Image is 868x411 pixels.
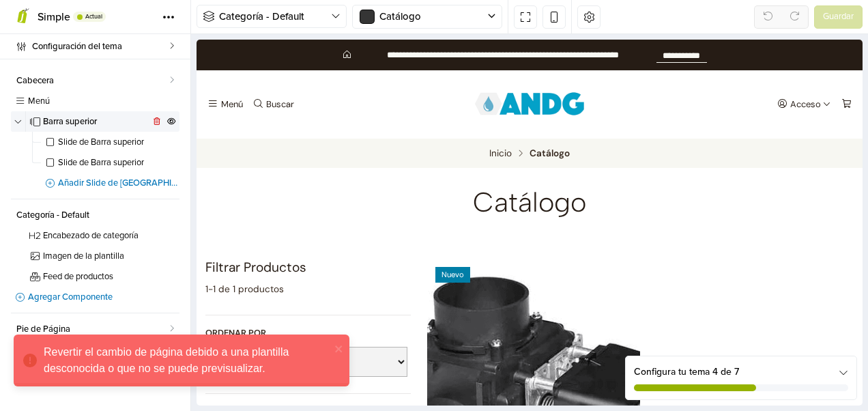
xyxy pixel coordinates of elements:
button: Carro [642,55,658,74]
span: Slide de Barra superior [58,138,179,147]
a: Slide de Barra superior [41,152,179,173]
span: Simple [38,10,70,24]
span: Feed de productos [43,272,179,281]
span: Categoría - Default [219,9,331,25]
span: Agregar Componente [28,293,179,302]
button: Menú [8,55,49,74]
span: Slide de Barra superior [58,158,179,167]
a: Imagen de la plantilla [11,246,179,266]
label: Ordenar por [9,288,214,299]
a: Añadir Slide de [GEOGRAPHIC_DATA] [26,173,179,193]
a: Feed de productos [11,266,179,287]
div: 1-1 de 1 productos [9,241,87,259]
div: Filtrar Productos [9,219,214,237]
button: Buscar [53,55,100,74]
a: Menú [11,91,179,111]
a: Barra superior [11,111,179,132]
a: Agregar Componente [11,287,179,307]
button: close [334,340,344,356]
div: Configura tu tema 4 de 7 [634,365,848,379]
button: Categoría - Default [197,5,347,28]
a: Slide de Barra superior [41,132,179,152]
li: Catálogo [333,109,373,119]
a: Inicio [293,109,315,119]
button: Guardar [814,5,863,29]
span: Encabezado de categoría [43,231,179,240]
a: Encabezado de categoría [11,225,179,246]
div: Acceso [594,60,624,69]
span: Guardar [823,10,854,24]
span: Imagen de la plantilla [43,252,179,261]
div: Menú [25,60,46,69]
div: Nuevo [239,227,274,243]
div: Buscar [70,60,98,69]
button: Acceso [578,55,637,74]
div: Configura tu tema 4 de 7 [626,356,856,399]
span: Configuración del tema [32,37,169,56]
a: Cabecera [11,70,179,91]
h1: Catálogo [119,151,546,174]
span: Actual [85,14,102,20]
span: Añadir Slide de [GEOGRAPHIC_DATA] [58,179,179,188]
a: Pie de Página [11,319,179,339]
span: Cabecera [16,76,169,85]
span: Pie de Página [16,325,169,334]
span: Menú [28,97,179,106]
div: Revertir el cambio de página debido a una plantilla desconocida o que no se puede previsualizar. [44,344,330,377]
span: Barra superior [43,117,149,126]
span: Categoría - Default [16,211,179,220]
img: andgspaparts [271,47,394,81]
